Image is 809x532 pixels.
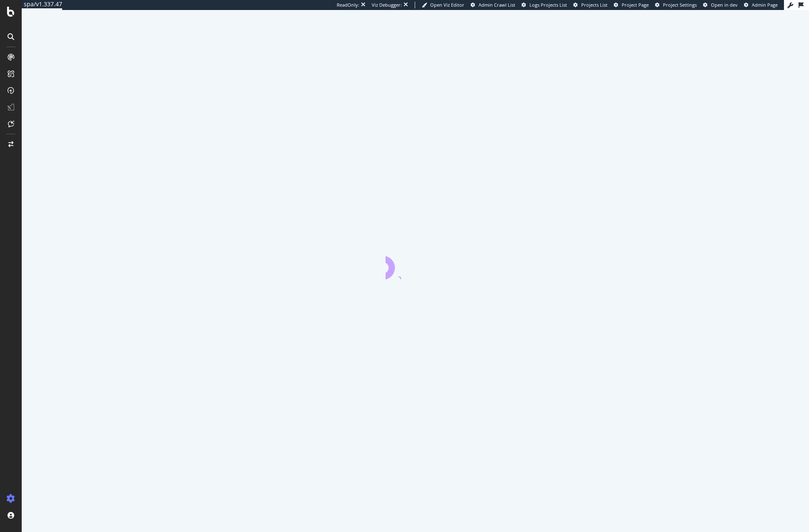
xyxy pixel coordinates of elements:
span: Admin Crawl List [479,2,515,8]
a: Logs Projects List [522,2,567,8]
span: Logs Projects List [529,2,567,8]
a: Admin Page [744,2,778,8]
a: Project Settings [655,2,697,8]
div: animation [386,249,446,279]
span: Projects List [581,2,607,8]
span: Open in dev [711,2,738,8]
span: Project Settings [663,2,697,8]
div: ReadOnly: [337,2,359,8]
a: Projects List [573,2,607,8]
span: Open Viz Editor [430,2,464,8]
a: Project Page [614,2,649,8]
span: Project Page [622,2,649,8]
div: Viz Debugger: [372,2,402,8]
a: Open Viz Editor [422,2,464,8]
span: Admin Page [752,2,778,8]
a: Open in dev [703,2,738,8]
a: Admin Crawl List [471,2,515,8]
